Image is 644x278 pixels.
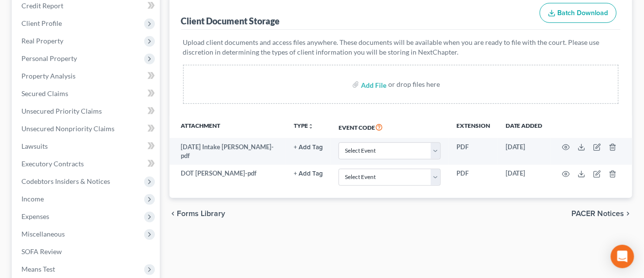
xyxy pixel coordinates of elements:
[21,107,102,115] span: Unsecured Priority Claims
[14,120,160,138] a: Unsecured Nonpriority Claims
[498,116,550,138] th: Date added
[21,195,44,203] span: Income
[21,142,48,150] span: Lawsuits
[294,171,323,177] button: + Add Tag
[572,210,632,218] button: PACER Notices chevron_right
[572,210,625,218] span: PACER Notices
[21,230,65,238] span: Miscellaneous
[14,243,160,260] a: SOFA Review
[558,9,608,17] span: Batch Download
[14,67,160,85] a: Property Analysis
[21,265,55,273] span: Means Test
[14,102,160,120] a: Unsecured Priority Claims
[170,210,177,218] i: chevron_left
[294,144,323,151] button: + Add Tag
[21,72,76,80] span: Property Analysis
[21,19,62,27] span: Client Profile
[14,85,160,102] a: Secured Claims
[181,15,280,27] div: Client Document Storage
[611,245,634,268] div: Open Intercom Messenger
[14,155,160,173] a: Executory Contracts
[170,138,286,165] td: [DATE] Intake [PERSON_NAME]-pdf
[21,1,63,10] span: Credit Report
[449,116,498,138] th: Extension
[449,165,498,190] td: PDF
[331,116,449,138] th: Event Code
[21,159,84,168] span: Executory Contracts
[170,165,286,190] td: DOT [PERSON_NAME]-pdf
[294,123,314,129] button: TYPEunfold_more
[540,3,617,23] button: Batch Download
[170,116,286,138] th: Attachment
[498,165,550,190] td: [DATE]
[449,138,498,165] td: PDF
[625,210,632,218] i: chevron_right
[308,123,314,129] i: unfold_more
[21,212,49,220] span: Expenses
[14,138,160,155] a: Lawsuits
[21,124,114,133] span: Unsecured Nonpriority Claims
[21,89,68,98] span: Secured Claims
[294,142,323,152] a: + Add Tag
[21,177,110,185] span: Codebtors Insiders & Notices
[177,210,226,218] span: Forms Library
[21,54,77,62] span: Personal Property
[183,38,619,57] p: Upload client documents and access files anywhere. These documents will be available when you are...
[21,247,62,256] span: SOFA Review
[294,169,323,178] a: + Add Tag
[21,37,63,45] span: Real Property
[170,210,226,218] button: chevron_left Forms Library
[389,79,440,89] div: or drop files here
[498,138,550,165] td: [DATE]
